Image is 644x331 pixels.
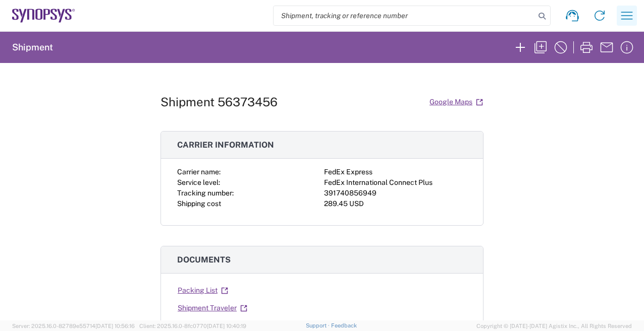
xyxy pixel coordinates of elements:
[160,95,278,109] h1: Shipment 56373456
[177,299,248,317] a: Shipment Traveler
[324,177,467,188] div: FedEx International Connect Plus
[177,189,234,197] span: Tracking number:
[429,93,484,111] a: Google Maps
[177,200,221,208] span: Shipping cost
[177,140,274,150] span: Carrier information
[177,255,231,264] span: Documents
[274,6,535,25] input: Shipment, tracking or reference number
[324,167,467,177] div: FedEx Express
[95,323,135,329] span: [DATE] 10:56:16
[12,323,135,329] span: Server: 2025.16.0-82789e55714
[476,321,632,330] span: Copyright © [DATE]-[DATE] Agistix Inc., All Rights Reserved
[331,322,357,328] a: Feedback
[177,168,221,176] span: Carrier name:
[139,323,246,329] span: Client: 2025.16.0-8fc0770
[177,282,229,299] a: Packing List
[177,178,220,186] span: Service level:
[207,323,246,329] span: [DATE] 10:40:19
[306,322,331,328] a: Support
[12,41,53,53] h2: Shipment
[324,188,467,198] div: 391740856949
[324,198,467,209] div: 289.45 USD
